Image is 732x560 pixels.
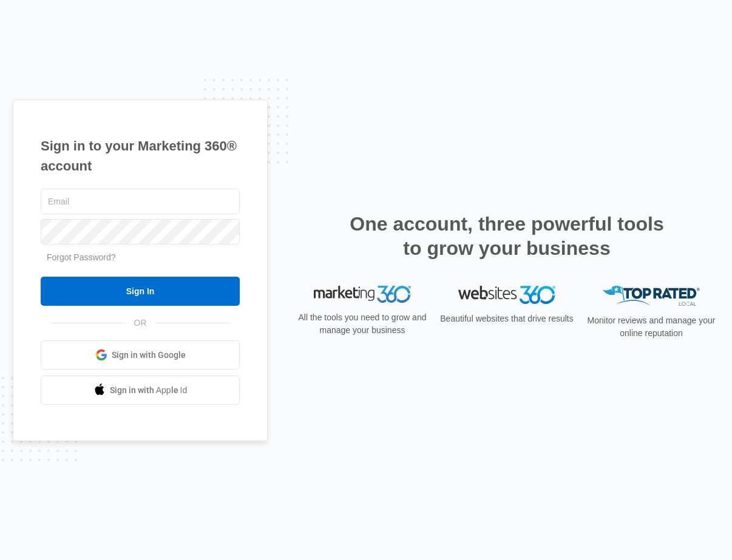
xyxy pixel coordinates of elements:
[126,317,155,329] span: OR
[41,136,240,176] h1: Sign in to your Marketing 360® account
[41,189,240,214] input: Email
[583,314,719,340] p: Monitor reviews and manage your online reputation
[41,340,240,369] a: Sign in with Google
[314,286,411,303] img: Marketing 360
[41,376,240,405] a: Sign in with Apple Id
[439,312,575,325] p: Beautiful websites that drive results
[41,277,240,306] input: Sign In
[458,286,555,303] img: Websites 360
[346,212,668,260] h2: One account, three powerful tools to grow your business
[47,252,116,262] a: Forgot Password?
[294,311,430,337] p: All the tools you need to grow and manage your business
[110,384,188,397] span: Sign in with Apple Id
[603,286,700,306] img: Top Rated Local
[112,349,186,362] span: Sign in with Google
